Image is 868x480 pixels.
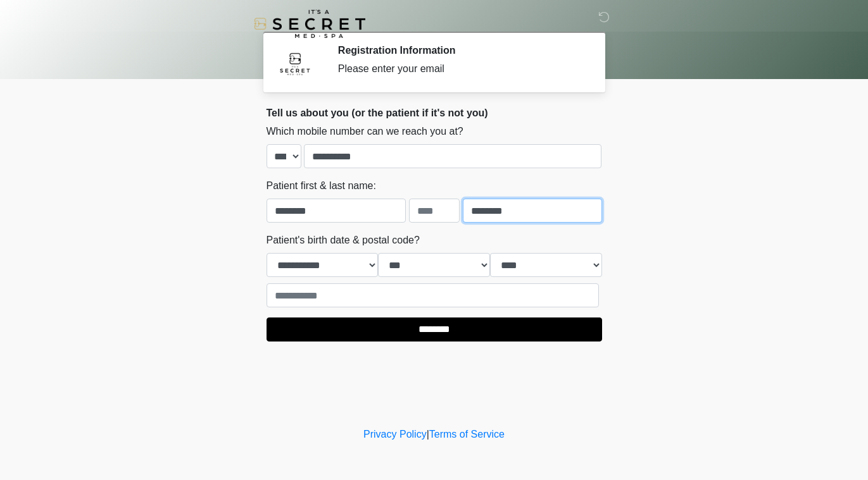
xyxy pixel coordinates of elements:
[254,9,365,38] img: It's A Secret Med Spa Logo
[363,429,427,440] a: Privacy Policy
[338,61,583,77] div: Please enter your email
[267,124,463,139] label: Which mobile number can we reach you at?
[267,178,376,194] label: Patient first & last name:
[429,429,505,440] a: Terms of Service
[427,429,429,440] a: |
[276,44,314,82] img: Agent Avatar
[338,44,583,56] h2: Registration Information
[267,233,420,248] label: Patient's birth date & postal code?
[267,107,602,119] h2: Tell us about you (or the patient if it's not you)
